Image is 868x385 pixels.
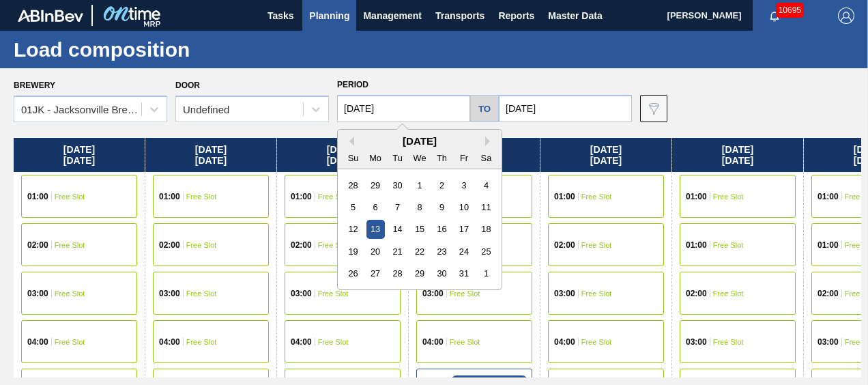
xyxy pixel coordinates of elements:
[291,338,312,346] span: 04:00
[27,192,48,201] span: 01:00
[186,192,217,201] span: Free Slot
[344,264,362,283] div: Choose Sunday, October 26th, 2025
[477,149,495,167] div: Sa
[477,198,495,216] div: Choose Saturday, October 11th, 2025
[21,104,143,115] div: 01JK - Jacksonville Brewery
[388,242,407,261] div: Choose Tuesday, October 21st, 2025
[55,338,85,346] span: Free Slot
[318,289,349,298] span: Free Slot
[186,338,217,346] span: Free Slot
[363,8,422,24] span: Management
[27,241,48,249] span: 02:00
[410,198,429,216] div: Choose Wednesday, October 8th, 2025
[344,176,362,195] div: Choose Sunday, September 28th, 2025
[686,192,707,201] span: 01:00
[410,176,429,195] div: Choose Wednesday, October 1st, 2025
[686,289,707,298] span: 02:00
[640,95,667,122] button: icon-filter-gray
[472,377,507,385] span: Scheduled
[366,198,385,216] div: Choose Monday, October 6th, 2025
[388,149,407,167] div: Tu
[499,95,632,122] input: mm/dd/yyyy
[450,289,480,298] span: Free Slot
[818,289,839,298] span: 02:00
[424,377,445,385] span: 05:00
[433,220,451,238] div: Choose Thursday, October 16th, 2025
[318,241,349,249] span: Free Slot
[454,198,473,216] div: Choose Friday, October 10th, 2025
[581,289,612,298] span: Free Slot
[14,81,55,90] label: Brewery
[422,289,444,298] span: 03:00
[55,241,85,249] span: Free Slot
[713,241,744,249] span: Free Slot
[337,80,368,89] span: Period
[186,289,217,298] span: Free Slot
[344,220,362,238] div: Choose Sunday, October 12th, 2025
[581,241,612,249] span: Free Slot
[337,95,470,122] input: mm/dd/yyyy
[18,10,83,22] img: TNhmsLtSVTkK8tSr43FrP2fwEKptu5GPRR3wAAAABJRU5ErkJggg==
[450,338,480,346] span: Free Slot
[291,241,312,249] span: 02:00
[818,192,839,201] span: 01:00
[435,8,484,24] span: Transports
[454,220,473,238] div: Choose Friday, October 17th, 2025
[410,220,429,238] div: Choose Wednesday, October 15th, 2025
[433,149,451,167] div: Th
[433,198,451,216] div: Choose Thursday, October 9th, 2025
[410,149,429,167] div: We
[183,104,229,115] div: Undefined
[366,264,385,283] div: Choose Monday, October 27th, 2025
[554,192,575,201] span: 01:00
[422,338,444,346] span: 04:00
[14,42,256,57] h1: Load composition
[498,8,534,24] span: Reports
[344,198,362,216] div: Choose Sunday, October 5th, 2025
[344,242,362,261] div: Choose Sunday, October 19th, 2025
[477,220,495,238] div: Choose Saturday, October 18th, 2025
[686,241,707,249] span: 01:00
[291,289,312,298] span: 03:00
[540,138,671,172] div: [DATE] [DATE]
[159,192,180,201] span: 01:00
[548,8,602,24] span: Master Data
[366,242,385,261] div: Choose Monday, October 20th, 2025
[159,338,180,346] span: 04:00
[581,192,612,201] span: Free Slot
[554,338,575,346] span: 04:00
[159,241,180,249] span: 02:00
[776,3,804,18] span: 10695
[477,176,495,195] div: Choose Saturday, October 4th, 2025
[454,149,473,167] div: Fr
[713,338,744,346] span: Free Slot
[309,8,349,24] span: Planning
[366,176,385,195] div: Choose Monday, September 29th, 2025
[344,149,362,167] div: Su
[818,338,839,346] span: 03:00
[454,242,473,261] div: Choose Friday, October 24th, 2025
[433,176,451,195] div: Choose Thursday, October 2nd, 2025
[581,338,612,346] span: Free Slot
[342,174,497,285] div: month 2025-10
[485,137,495,146] button: Next Month
[265,8,295,24] span: Tasks
[366,220,385,238] div: Choose Monday, October 13th, 2025
[388,220,407,238] div: Choose Tuesday, October 14th, 2025
[14,138,145,172] div: [DATE] [DATE]
[55,289,85,298] span: Free Slot
[713,192,744,201] span: Free Slot
[145,138,276,172] div: [DATE] [DATE]
[646,100,662,117] img: icon-filter-gray
[27,338,48,346] span: 04:00
[318,338,349,346] span: Free Slot
[713,289,744,298] span: Free Slot
[318,192,349,201] span: Free Slot
[818,241,839,249] span: 01:00
[672,138,803,172] div: [DATE] [DATE]
[838,8,854,24] img: Logout
[159,289,180,298] span: 03:00
[291,192,312,201] span: 01:00
[55,192,85,201] span: Free Slot
[454,176,473,195] div: Choose Friday, October 3rd, 2025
